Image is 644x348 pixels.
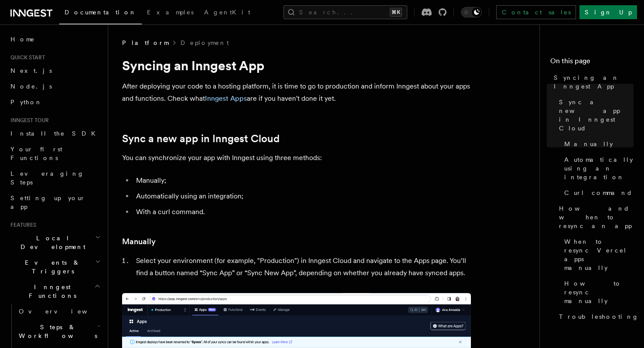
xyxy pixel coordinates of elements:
span: Features [7,222,36,229]
a: When to resync Vercel apps manually [561,234,634,276]
button: Events & Triggers [7,255,102,279]
a: Overview [15,304,102,319]
a: Sync a new app in Inngest Cloud [122,133,279,145]
a: Examples [142,3,199,24]
span: Inngest Functions [7,283,94,300]
span: Install the SDK [10,130,101,137]
span: Home [10,35,35,44]
span: Steps & Workflows [15,323,97,340]
a: How and when to resync an app [555,201,634,234]
li: With a curl command. [133,206,471,218]
span: Events & Triggers [7,258,95,276]
a: Manually [122,235,156,248]
span: How to resync manually [564,279,634,305]
span: Local Development [7,234,95,251]
span: Syncing an Inngest App [554,73,634,91]
span: Troubleshooting [559,312,639,321]
span: Automatically using an integration [564,155,634,181]
a: Documentation [59,3,142,24]
a: Leveraging Steps [7,166,102,190]
span: When to resync Vercel apps manually [564,237,634,272]
li: Manually; [133,174,471,187]
a: Setting up your app [7,190,102,215]
button: Search...⌘K [283,5,407,19]
a: Next.js [7,63,102,78]
span: Platform [122,38,168,47]
a: Your first Functions [7,141,102,166]
span: Quick start [7,54,45,61]
a: How to resync manually [561,276,634,309]
span: Overview [19,308,109,315]
span: Curl command [564,188,633,197]
a: AgentKit [199,3,256,24]
a: Sync a new app in Inngest Cloud [555,94,634,136]
a: Troubleshooting [555,309,634,324]
button: Steps & Workflows [15,319,102,344]
button: Toggle dark mode [461,7,482,17]
a: Curl command [561,185,634,201]
span: Inngest tour [7,117,49,124]
span: Examples [147,9,194,16]
a: Node.js [7,78,102,94]
a: Inngest Apps [205,94,247,102]
h1: Syncing an Inngest App [122,58,471,73]
span: Your first Functions [10,146,62,161]
span: Python [10,99,42,106]
p: You can synchronize your app with Inngest using three methods: [122,152,471,164]
a: Install the SDK [7,126,102,141]
span: Leveraging Steps [10,170,84,186]
button: Local Development [7,230,102,255]
span: Documentation [65,9,136,16]
kbd: ⌘K [390,8,402,17]
button: Inngest Functions [7,279,102,304]
h4: On this page [550,56,634,70]
a: Deployment [181,38,229,47]
p: After deploying your code to a hosting platform, it is time to go to production and inform Innges... [122,80,471,105]
span: AgentKit [204,9,250,16]
span: Node.js [10,83,52,90]
li: Select your environment (for example, "Production") in Inngest Cloud and navigate to the Apps pag... [133,255,471,279]
span: Sync a new app in Inngest Cloud [559,98,634,133]
a: Contact sales [496,5,576,19]
a: Manually [561,136,634,152]
span: How and when to resync an app [559,204,634,230]
span: Setting up your app [10,194,85,210]
span: Manually [564,140,613,148]
a: Automatically using an integration [561,152,634,185]
a: Python [7,94,102,110]
a: Syncing an Inngest App [550,70,634,94]
span: Next.js [10,67,52,74]
a: Home [7,31,102,47]
a: Sign Up [579,5,637,19]
li: Automatically using an integration; [133,190,471,202]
